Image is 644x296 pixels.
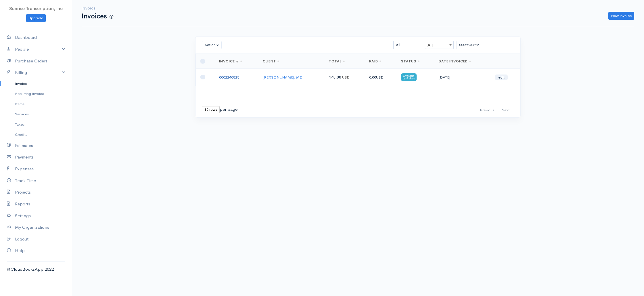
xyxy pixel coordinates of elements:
[401,73,417,81] span: Overdue by 9 days
[329,75,341,80] span: 143.00
[202,106,237,113] div: per page
[342,75,350,80] span: USD
[263,59,279,64] a: Client
[7,266,65,273] div: @CloudBooksApp 2022
[82,7,113,10] h6: Invoice
[9,6,63,11] span: Sunrise Transcription, Inc
[369,59,382,64] a: Paid
[608,12,634,20] a: New Invoice
[202,41,222,49] button: Action
[401,59,420,64] a: Status
[219,59,242,64] a: Invoice #
[434,69,490,86] td: [DATE]
[219,75,239,80] a: 0002240825
[425,41,454,49] span: All
[82,13,113,20] h1: Invoices
[329,59,345,64] a: Total
[110,14,113,19] span: How to create your first Invoice?
[26,14,46,22] a: Upgrade
[263,75,302,80] a: [PERSON_NAME], MD
[425,41,453,49] span: All
[365,69,396,86] td: 0.00
[439,59,471,64] a: Date Invoiced
[457,41,514,49] input: Search
[376,75,384,80] span: USD
[495,75,508,80] a: edit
